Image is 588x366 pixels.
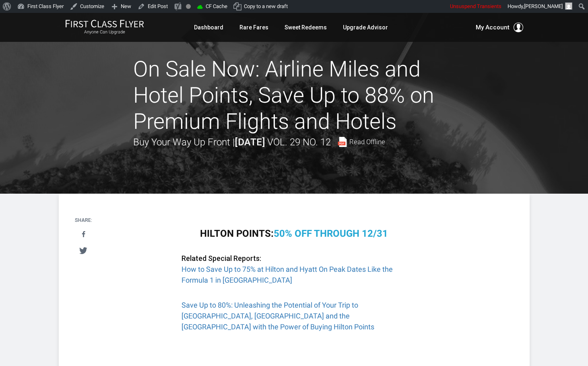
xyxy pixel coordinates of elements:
span: Read Offline [349,139,385,145]
a: Sweet Redeems [285,20,327,35]
img: pdf-file.svg [337,137,347,147]
span: Vol. 29 No. 12 [267,136,331,148]
a: Dashboard [194,20,223,35]
a: How to Save Up to 75% at Hilton and Hyatt On Peak Dates Like the Formula 1 in [GEOGRAPHIC_DATA] [182,265,393,284]
a: Tweet [75,243,92,258]
small: Anyone Can Upgrade [65,29,144,35]
a: Read Offline [337,137,385,147]
strong: Related Special Reports: [182,254,261,263]
div: Buy Your Way Up Front | [133,134,385,150]
a: 50% Off Through 12/31 [274,228,388,239]
a: Share [75,227,92,242]
img: First Class Flyer [65,19,144,28]
span: [PERSON_NAME] [524,3,563,9]
h1: On Sale Now: Airline Miles and Hotel Points, Save Up to 88% on Premium Flights and Hotels [133,56,455,134]
span: My Account [476,23,510,32]
a: Upgrade Advisor [343,20,388,35]
button: My Account [476,23,523,32]
h4: Share: [75,218,92,223]
a: Rare Fares [239,20,268,35]
a: Save Up to 80%: Unleashing the Potential of Your Trip to [GEOGRAPHIC_DATA], [GEOGRAPHIC_DATA] and... [182,301,374,331]
a: First Class FlyerAnyone Can Upgrade [65,19,144,35]
strong: Hilton Points: [200,228,388,239]
span: Unsuspend Transients [450,3,501,9]
strong: [DATE] [235,136,265,148]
